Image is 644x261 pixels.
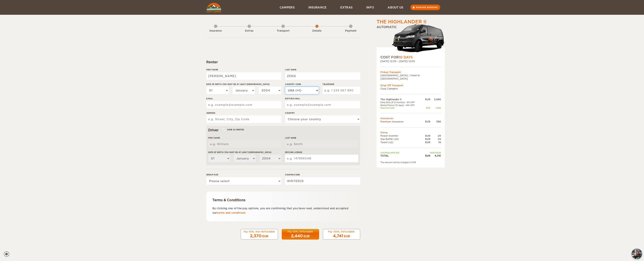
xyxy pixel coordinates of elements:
[380,161,441,164] div: The amount will be charged in EUR
[208,136,281,139] label: First Name
[333,234,343,238] span: 4,741
[206,3,221,12] img: Cozy Campers
[282,229,319,240] button: Pay 50%, Refundable 2,440 EUR
[422,98,430,101] div: EUR
[239,29,260,33] div: Extras
[206,60,360,64] div: Renter
[208,128,358,132] div: Driver
[377,25,445,55] div: Automatic
[285,151,358,154] label: Driving License
[304,234,310,238] div: EUR
[380,104,422,107] td: Rental Period (10 days): -14% OFF
[205,29,226,33] div: Insurance
[322,83,360,86] label: Telephone
[208,151,281,154] label: Date of birth (You must be at least [DEMOGRAPHIC_DATA])
[632,249,642,259] img: Freyja at Cozy Campers
[250,234,261,238] span: 2,370
[422,154,430,157] div: EUR
[291,234,303,238] span: 2,440
[273,29,294,33] div: Transport
[380,60,441,63] div: [DATE] 12:00 - [DATE] 12:00
[380,101,422,104] td: Early Bird (9-12 months): -9% OFF
[380,87,441,90] td: Cozy Campers
[422,151,441,154] td: WINTER25
[399,55,413,59] span: 10 Days
[430,120,441,123] div: 390
[380,84,441,87] div: Drop Off Transport:
[422,137,430,141] div: EUR
[222,128,244,131] label: Same as renter
[285,68,360,71] label: Last Name
[217,211,245,214] a: terms and conditions
[430,154,441,157] div: 4,741
[285,136,358,139] label: Last Name
[4,251,12,257] a: Cookie settings
[206,68,281,71] label: First Name
[285,140,358,148] input: e.g. Smith
[380,107,422,109] td: Discount total
[380,98,422,101] td: The Highlander II
[206,112,281,114] label: Address
[380,74,441,80] td: [GEOGRAPHIC_DATA] / Hotel in [GEOGRAPHIC_DATA]
[325,230,358,233] div: Pay 100%, Refundable
[430,141,441,144] div: 10
[430,107,441,109] div: -1,283
[422,141,430,144] div: EUR
[377,19,426,25] div: The Highlander II
[380,55,441,60] div: COST FOR
[430,98,441,101] div: 5,580
[322,87,360,94] input: e.g. 1 234 567 890
[206,97,281,100] label: E-mail
[243,230,275,233] div: Pay 50%, Non-Refundable
[323,229,360,240] button: Pay 100%, Refundable 4,741 EUR
[380,151,422,154] td: Coupon applied
[206,72,281,80] input: e.g. William
[632,249,642,259] button: chat-button
[380,71,441,74] div: Pickup Transport:
[222,129,225,131] input: Same as renter
[340,29,361,33] div: Payment
[284,230,317,233] div: Pay 50%, Refundable
[392,22,445,55] img: stor-langur-223.png
[380,154,422,157] td: TOTAL
[285,155,358,162] input: e.g. 14789654B
[422,120,430,123] div: EUR
[206,173,281,176] label: Group size
[208,140,281,148] input: e.g. William
[285,83,319,86] label: Country Code
[206,115,281,123] input: e.g. Street, City, Zip Code
[380,141,422,144] td: Towel (x2)
[212,206,354,215] p: By clicking one of the pay options, you are confirming that you have read, understood and accepte...
[285,72,360,80] input: e.g. Smith
[380,137,422,141] td: Gas Bottle (x3)
[380,131,441,134] td: Extras
[285,101,360,109] input: e.g. example@example.com
[212,198,354,202] div: Terms & Conditions
[430,137,441,141] div: 24
[206,101,281,109] input: e.g. example@example.com
[285,97,360,100] label: Retype E-mail
[430,134,441,137] div: 20
[422,134,430,137] div: EUR
[380,134,422,137] td: Power inverter
[285,112,360,114] label: Country
[206,83,281,86] label: Date of birth (You must be at least [DEMOGRAPHIC_DATA])
[262,234,268,238] div: EUR
[306,29,327,33] div: Details
[380,120,422,123] td: Premium Insurance
[241,229,278,240] button: Pay 50%, Non-Refundable 2,370 EUR
[380,117,441,120] td: Insurances
[410,5,440,10] a: Manage booking
[285,173,360,176] label: Coupon code
[344,234,350,238] div: EUR
[422,107,430,109] div: EUR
